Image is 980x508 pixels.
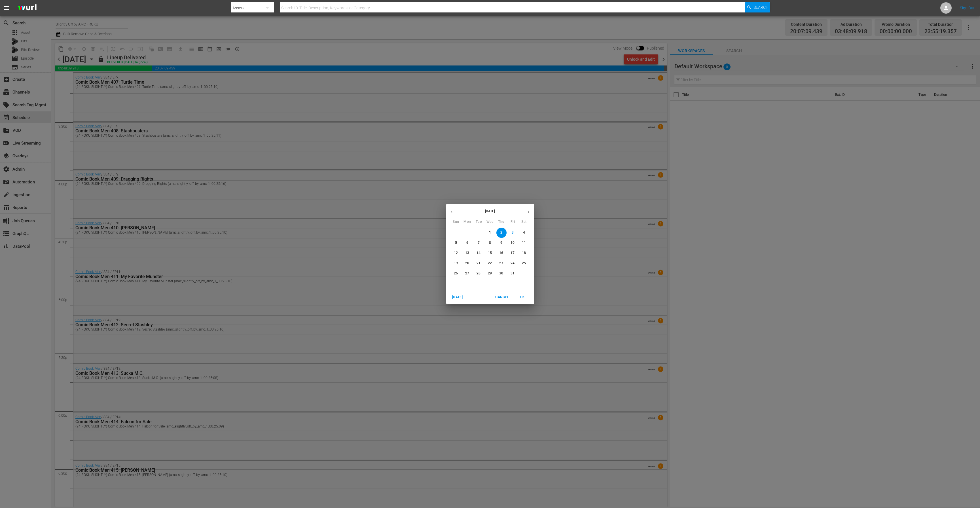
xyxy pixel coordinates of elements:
[454,261,458,266] p: 19
[495,294,509,300] span: Cancel
[496,258,507,268] button: 23
[496,248,507,258] button: 16
[508,219,518,225] span: Fri
[511,261,515,266] p: 24
[511,240,515,245] p: 10
[14,1,41,15] img: ans4CAIJ8jUAAAAAAAAAAAAAAAAAAAAAAAAgQb4GAAAAAAAAAAAAAAAAAAAAAAAAJMjXAAAAAAAAAAAAAAAAAAAAAAAAgAT5G...
[465,261,469,266] p: 20
[508,248,518,258] button: 17
[522,261,526,266] p: 25
[451,238,461,248] button: 5
[451,248,461,258] button: 12
[485,258,495,268] button: 22
[451,294,464,300] span: [DATE]
[488,271,492,276] p: 29
[496,268,507,279] button: 30
[462,238,473,248] button: 6
[514,293,532,302] button: OK
[511,251,515,255] p: 17
[499,251,503,255] p: 16
[512,230,514,235] p: 3
[511,271,515,276] p: 31
[477,251,481,255] p: 14
[474,219,484,225] span: Tue
[462,258,473,268] button: 20
[496,219,507,225] span: Thu
[522,240,526,245] p: 11
[519,228,529,238] button: 4
[462,248,473,258] button: 13
[465,251,469,255] p: 13
[522,251,526,255] p: 18
[488,261,492,266] p: 22
[516,294,530,300] span: OK
[500,240,502,245] p: 9
[508,228,518,238] button: 3
[477,261,481,266] p: 21
[485,238,495,248] button: 8
[451,219,461,225] span: Sun
[474,238,484,248] button: 7
[493,293,511,302] button: Cancel
[457,209,523,214] p: [DATE]
[519,219,529,225] span: Sat
[523,230,525,235] p: 4
[500,230,502,235] p: 2
[454,251,458,255] p: 12
[499,271,503,276] p: 30
[499,261,503,266] p: 23
[519,248,529,258] button: 18
[519,258,529,268] button: 25
[485,219,495,225] span: Wed
[477,271,481,276] p: 28
[474,268,484,279] button: 28
[462,268,473,279] button: 27
[465,271,469,276] p: 27
[489,240,491,245] p: 8
[508,268,518,279] button: 31
[496,228,507,238] button: 2
[474,248,484,258] button: 14
[3,5,10,11] span: menu
[488,251,492,255] p: 15
[451,268,461,279] button: 26
[485,228,495,238] button: 1
[451,258,461,268] button: 19
[455,240,457,245] p: 5
[485,248,495,258] button: 15
[960,6,975,10] a: Sign Out
[474,258,484,268] button: 21
[519,238,529,248] button: 11
[454,271,458,276] p: 26
[448,293,467,302] button: [DATE]
[489,230,491,235] p: 1
[466,240,468,245] p: 6
[478,240,480,245] p: 7
[496,238,507,248] button: 9
[508,258,518,268] button: 24
[462,219,473,225] span: Mon
[753,2,769,12] span: Search
[485,268,495,279] button: 29
[508,238,518,248] button: 10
